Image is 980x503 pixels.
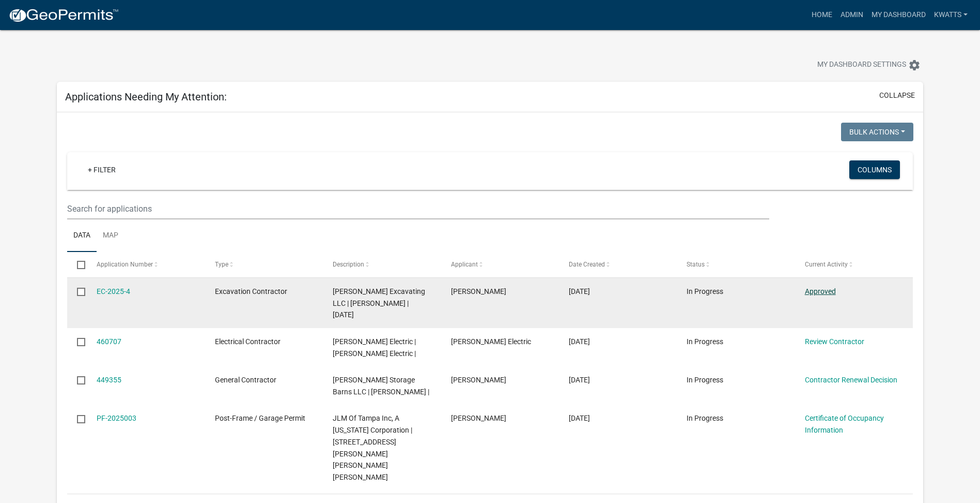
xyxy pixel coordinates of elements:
[569,261,605,268] span: Date Created
[215,414,305,422] span: Post-Frame / Garage Permit
[879,90,915,101] button: collapse
[97,287,130,295] a: EC-2025-4
[569,337,590,346] span: 08/07/2025
[333,376,429,396] span: Raber Storage Barns LLC | Marvin Raber |
[795,252,912,277] datatable-header-cell: Current Activity
[569,414,590,422] span: 01/16/2025
[841,123,913,141] button: Bulk Actions
[323,252,441,277] datatable-header-cell: Description
[451,287,506,295] span: Blake Scheurich
[687,337,723,346] span: In Progress
[215,376,276,384] span: General Contractor
[97,414,136,422] a: PF-2025003
[687,376,723,384] span: In Progress
[451,414,506,422] span: Larry Boston
[215,261,228,268] span: Type
[805,337,864,346] a: Review Contractor
[805,376,897,384] a: Contractor Renewal Decision
[451,337,531,346] span: Buist Electric
[97,219,125,253] a: Map
[677,252,795,277] datatable-header-cell: Status
[441,252,558,277] datatable-header-cell: Applicant
[215,287,287,295] span: Excavation Contractor
[65,91,227,103] h5: Applications Needing My Attention:
[569,287,590,295] span: 09/03/2025
[333,414,412,481] span: JLM Of Tampa Inc, A Florida Corporation | 19175 N. Dale Mabry Hwy, Lutz
[451,261,478,268] span: Applicant
[215,337,281,346] span: Electrical Contractor
[930,5,972,25] a: Kwatts
[67,219,97,253] a: Data
[451,376,506,384] span: Marvin Raber
[333,261,364,268] span: Description
[97,261,153,268] span: Application Number
[687,414,723,422] span: In Progress
[849,160,900,179] button: Columns
[687,261,705,268] span: Status
[805,261,848,268] span: Current Activity
[687,287,723,295] span: In Progress
[205,252,323,277] datatable-header-cell: Type
[97,337,121,346] a: 460707
[805,287,836,295] a: Approved
[569,376,590,384] span: 07/14/2025
[807,5,836,25] a: Home
[80,160,124,179] a: + Filter
[559,252,677,277] datatable-header-cell: Date Created
[333,287,425,319] span: Scheurich Excavating LLC | Blake Scheurich | 12/31/2025
[87,252,205,277] datatable-header-cell: Application Number
[836,5,867,25] a: Admin
[333,337,416,358] span: Buist Electric | Buist Electric |
[809,55,929,75] button: My Dashboard Settingssettings
[97,376,121,384] a: 449355
[805,414,884,434] a: Certificate of Occupancy Information
[67,198,769,219] input: Search for applications
[867,5,930,25] a: My Dashboard
[817,59,906,71] span: My Dashboard Settings
[908,59,921,71] i: settings
[67,252,87,277] datatable-header-cell: Select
